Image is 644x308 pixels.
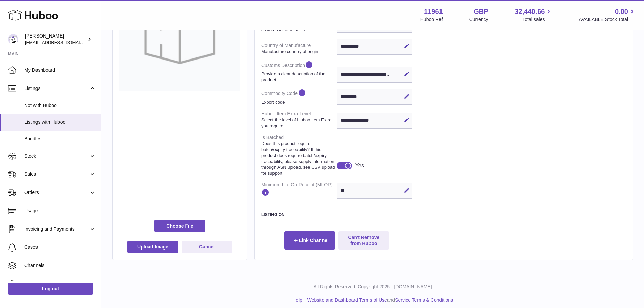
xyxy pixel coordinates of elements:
[284,231,335,250] button: Link Channel
[25,40,99,45] span: [EMAIL_ADDRESS][DOMAIN_NAME]
[24,208,96,214] span: Usage
[24,189,89,196] span: Orders
[24,136,96,142] span: Bundles
[24,153,89,159] span: Stock
[522,16,552,23] span: Total sales
[25,33,86,46] div: [PERSON_NAME]
[24,281,96,287] span: Settings
[261,179,337,202] dt: Minimum Life On Receipt (MLOR)
[261,132,337,179] dt: Is Batched
[261,57,337,86] dt: Customs Description
[261,49,335,55] strong: Manufacture country of origin
[261,108,337,132] dt: Huboo Item Extra Level
[261,117,335,129] strong: Select the level of Huboo Item Extra you require
[424,7,443,16] strong: 11961
[615,7,628,16] span: 0.00
[261,212,412,217] h3: Listing On
[420,16,443,23] div: Huboo Ref
[474,7,488,16] strong: GBP
[261,40,337,57] dt: Country of Manufacture
[515,7,545,16] span: 32,440.66
[8,34,18,44] img: internalAdmin-11961@internal.huboo.com
[579,7,636,23] a: 0.00 AVAILABLE Stock Total
[24,226,89,232] span: Invoicing and Payments
[107,284,639,290] p: All Rights Reserved. Copyright 2025 - [DOMAIN_NAME]
[127,241,178,253] button: Upload Image
[338,231,389,250] button: Can't Remove from Huboo
[261,99,335,105] strong: Export code
[24,262,96,269] span: Channels
[261,141,335,176] strong: Does this product require batch/expiry traceability? If this product does require batch/expiry tr...
[579,16,636,23] span: AVAILABLE Stock Total
[307,297,387,303] a: Website and Dashboard Terms of Use
[395,297,453,303] a: Service Terms & Conditions
[154,220,205,232] span: Choose File
[24,67,96,73] span: My Dashboard
[24,102,96,109] span: Not with Huboo
[305,297,453,303] li: and
[8,283,93,295] a: Log out
[182,241,232,253] button: Cancel
[261,71,335,83] strong: Provide a clear description of the product
[469,16,488,23] div: Currency
[261,86,337,108] dt: Commodity Code
[24,171,89,177] span: Sales
[24,119,96,125] span: Listings with Huboo
[24,85,89,92] span: Listings
[355,162,364,169] div: Yes
[515,7,552,23] a: 32,440.66 Total sales
[24,244,96,251] span: Cases
[292,297,302,303] a: Help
